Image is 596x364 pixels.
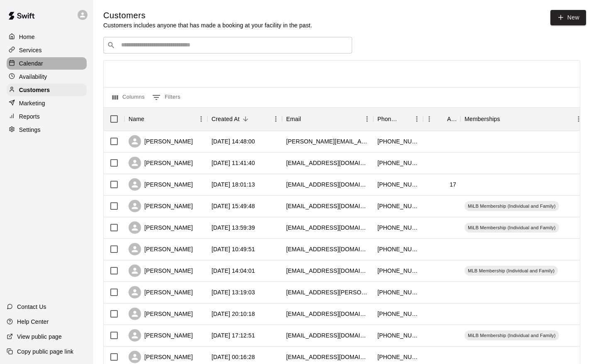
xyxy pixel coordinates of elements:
[207,107,282,131] div: Created At
[17,303,46,311] p: Contact Us
[17,318,49,326] p: Help Center
[129,243,193,255] div: [PERSON_NAME]
[212,288,255,296] div: 2025-08-13 13:19:03
[377,331,419,340] div: +19072525369
[103,37,352,53] div: Search customers by name or email
[129,221,193,234] div: [PERSON_NAME]
[286,137,369,146] div: capozzi.mary@icloud.com
[282,107,373,131] div: Email
[465,107,500,131] div: Memberships
[465,224,559,231] span: MiLB Membership (Individual and Family)
[377,245,419,253] div: +19072506633
[460,107,585,131] div: Memberships
[377,159,419,167] div: +19079780422
[19,126,41,134] p: Settings
[7,70,87,83] a: Availability
[7,84,87,96] a: Customers
[7,110,87,123] a: Reports
[129,107,144,131] div: Name
[377,267,419,275] div: +13602026637
[129,178,193,191] div: [PERSON_NAME]
[17,332,62,341] p: View public page
[373,107,423,131] div: Phone Number
[377,202,419,210] div: +19077175986
[129,135,193,148] div: [PERSON_NAME]
[212,202,255,210] div: 2025-08-15 15:49:48
[465,223,559,233] div: MiLB Membership (Individual and Family)
[124,107,207,131] div: Name
[129,200,193,212] div: [PERSON_NAME]
[465,203,559,209] span: MiLB Membership (Individual and Family)
[399,113,411,125] button: Sort
[212,107,240,131] div: Created At
[286,245,369,253] div: mjpatt75@gmail.com
[377,180,419,189] div: +19079538034
[286,310,369,318] div: karynnunezmd@gmail.com
[447,107,456,131] div: Age
[423,107,460,131] div: Age
[212,353,255,361] div: 2025-08-12 00:16:28
[435,113,447,125] button: Sort
[19,86,50,94] p: Customers
[286,353,369,361] div: kbsalle@gmail.com
[212,331,255,340] div: 2025-08-12 17:12:51
[110,91,147,104] button: Select columns
[129,157,193,169] div: [PERSON_NAME]
[150,91,182,104] button: Show filters
[7,97,87,109] div: Marketing
[572,113,585,125] button: Menu
[212,223,255,232] div: 2025-08-15 13:59:39
[103,10,312,21] h5: Customers
[500,113,512,125] button: Sort
[144,113,156,125] button: Sort
[411,113,423,125] button: Menu
[212,137,255,146] div: 2025-08-16 14:48:00
[129,286,193,298] div: [PERSON_NAME]
[7,57,87,70] a: Calendar
[377,223,419,232] div: +19073858371
[465,267,558,274] span: MLB Membership (Individual and Family)
[129,351,193,363] div: [PERSON_NAME]
[550,10,586,25] a: New
[19,99,45,107] p: Marketing
[286,267,369,275] div: theodorekim@outlook.com
[377,137,419,146] div: +19078546363
[423,113,435,125] button: Menu
[465,330,559,340] div: MiLB Membership (Individual and Family)
[103,21,312,29] p: Customers includes anyone that has made a booking at your facility in the past.
[129,329,193,342] div: [PERSON_NAME]
[17,347,73,356] p: Copy public page link
[465,266,558,276] div: MLB Membership (Individual and Family)
[361,113,373,125] button: Menu
[465,201,559,211] div: MiLB Membership (Individual and Family)
[7,31,87,43] div: Home
[7,44,87,56] a: Services
[286,202,369,210] div: dgsdp@hotmail.com
[377,310,419,318] div: +15058035083
[19,59,43,68] p: Calendar
[129,308,193,320] div: [PERSON_NAME]
[212,159,255,167] div: 2025-08-16 11:41:40
[212,310,255,318] div: 2025-08-12 20:10:18
[19,73,47,81] p: Availability
[301,113,313,125] button: Sort
[286,223,369,232] div: mandydarling@yahoo.com
[7,124,87,136] a: Settings
[377,107,399,131] div: Phone Number
[212,245,255,253] div: 2025-08-14 10:49:51
[129,265,193,277] div: [PERSON_NAME]
[377,288,419,296] div: +19073608324
[212,180,255,189] div: 2025-08-15 18:01:13
[19,33,35,41] p: Home
[19,112,40,121] p: Reports
[286,331,369,340] div: akforty@gmail.com
[465,332,559,339] span: MiLB Membership (Individual and Family)
[286,159,369,167] div: calebaronson@yahoo.com
[240,113,251,125] button: Sort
